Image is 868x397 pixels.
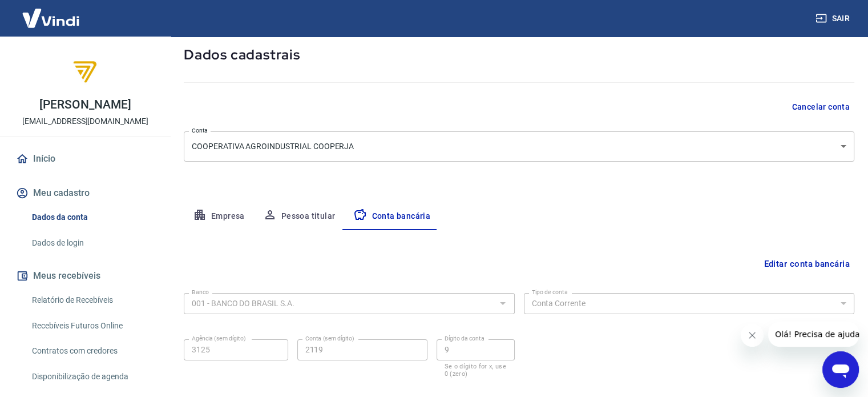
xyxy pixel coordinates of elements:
a: Contratos com credores [27,339,157,363]
a: Disponibilização de agenda [27,365,157,388]
label: Agência (sem dígito) [192,334,246,343]
p: [PERSON_NAME] [39,99,131,111]
p: Se o dígito for x, use 0 (zero) [445,363,507,378]
button: Pessoa titular [254,203,345,230]
img: 68ea93ee-06ea-40a6-bb54-fb342c79ada5.jpeg [63,49,108,94]
label: Tipo de conta [532,288,568,296]
label: Dígito da conta [445,334,485,343]
button: Editar conta bancária [759,253,854,275]
label: Conta (sem dígito) [305,334,354,343]
span: Olá! Precisa de ajuda? [7,8,96,17]
iframe: Botão para abrir a janela de mensagens [822,351,859,388]
img: Vindi [14,1,88,35]
button: Conta bancária [344,203,439,230]
button: Meu cadastro [14,181,157,206]
a: Início [14,146,157,171]
button: Sair [813,8,854,29]
a: Dados da conta [27,206,157,229]
label: Conta [192,126,208,135]
p: [EMAIL_ADDRESS][DOMAIN_NAME] [22,115,148,127]
iframe: Fechar mensagem [741,324,764,347]
button: Meus recebíveis [14,263,157,288]
h5: Dados cadastrais [184,46,854,64]
a: Recebíveis Futuros Online [27,314,157,338]
button: Cancelar conta [787,97,854,118]
label: Banco [192,288,209,296]
iframe: Mensagem da empresa [768,322,859,347]
button: Empresa [184,203,254,230]
div: COOPERATIVA AGROINDUSTRIAL COOPERJA [184,131,854,162]
a: Relatório de Recebíveis [27,288,157,312]
a: Dados de login [27,231,157,255]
